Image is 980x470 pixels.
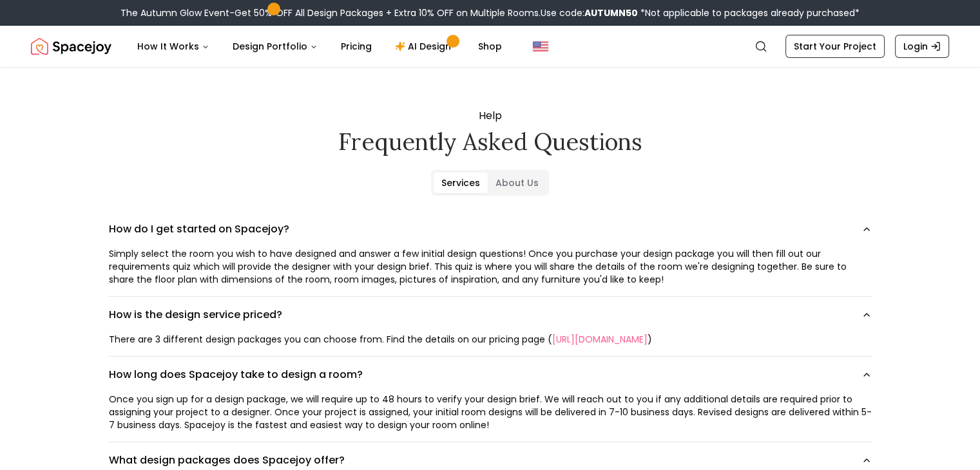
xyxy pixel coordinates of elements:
a: Pricing [331,33,382,59]
div: How is the design service priced? [109,333,872,356]
nav: Main [127,33,512,59]
a: AI Design [385,33,465,59]
button: About Us [488,173,546,193]
div: How long does Spacejoy take to design a room? [109,393,872,442]
div: There are 3 different design packages you can choose from. Find the details on our pricing page ( ) [109,333,872,346]
button: How It Works [127,33,220,59]
div: The Autumn Glow Event-Get 50% OFF All Design Packages + Extra 10% OFF on Multiple Rooms. [120,6,860,19]
a: Shop [468,33,512,59]
div: Simply select the room you wish to have designed and answer a few initial design questions! Once ... [109,247,872,286]
div: Help [88,108,892,155]
a: Start Your Project [785,35,885,58]
button: Design Portfolio [222,33,328,59]
nav: Global [31,26,949,67]
b: AUTUMN50 [584,6,638,19]
div: How do I get started on Spacejoy? [109,247,872,296]
span: *Not applicable to packages already purchased* [638,6,860,19]
button: Services [434,173,488,193]
h2: Frequently asked questions [88,129,892,155]
button: How do I get started on Spacejoy? [109,211,872,247]
span: Use code: [541,6,638,19]
button: How long does Spacejoy take to design a room? [109,357,872,393]
div: Once you sign up for a design package, we will require up to 48 hours to verify your design brief... [109,393,872,431]
img: United States [533,39,548,54]
a: Spacejoy [31,33,111,59]
button: How is the design service priced? [109,297,872,333]
img: Spacejoy Logo [31,33,111,59]
a: [URL][DOMAIN_NAME] [552,333,648,346]
a: Login [895,35,949,58]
